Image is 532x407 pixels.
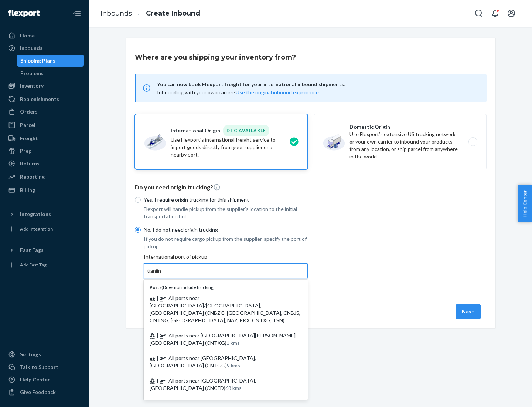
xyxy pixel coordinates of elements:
[20,82,44,90] div: Inventory
[135,183,487,192] p: Do you need origin trucking?
[20,95,59,103] div: Replenishments
[20,226,53,232] div: Add Integration
[4,145,84,157] a: Prep
[157,80,478,89] span: You can now book Flexport freight for your international inbound shipments!
[150,355,256,369] span: All ports near [GEOGRAPHIC_DATA], [GEOGRAPHIC_DATA] (CNTGG)
[20,108,38,115] div: Orders
[20,186,35,194] div: Billing
[20,388,56,396] div: Give Feedback
[20,351,41,358] div: Settings
[147,267,162,275] input: Ports(Does not include trucking) | All ports near [GEOGRAPHIC_DATA]/[GEOGRAPHIC_DATA], [GEOGRAPHI...
[20,211,51,218] div: Integrations
[4,386,84,398] button: Give Feedback
[236,89,320,96] button: Use the original inbound experience.
[20,262,47,268] div: Add Fast Tag
[20,147,31,155] div: Prep
[17,67,85,79] a: Problems
[4,349,84,360] a: Settings
[504,6,519,21] button: Open account menu
[69,6,84,21] button: Close Navigation
[4,80,84,92] a: Inventory
[8,10,40,17] img: Flexport logo
[20,70,44,77] div: Problems
[4,223,84,235] a: Add Integration
[4,93,84,105] a: Replenishments
[4,132,84,144] a: Freight
[4,244,84,256] button: Fast Tags
[4,208,84,220] button: Integrations
[144,205,308,220] p: Flexport will handle pickup from the supplier's location to the initial transportation hub.
[17,55,85,67] a: Shipping Plans
[20,57,55,64] div: Shipping Plans
[157,332,158,339] span: |
[150,285,215,290] span: ( Does not include trucking )
[227,362,240,369] span: 9 kms
[488,6,502,21] button: Open notifications
[150,332,297,346] span: All ports near [GEOGRAPHIC_DATA][PERSON_NAME], [GEOGRAPHIC_DATA] (CNTXG)
[157,377,158,384] span: |
[135,197,141,203] input: Yes, I require origin trucking for this shipment
[20,160,40,167] div: Returns
[20,121,35,129] div: Parcel
[135,53,296,62] h3: Where are you shipping your inventory from?
[157,295,158,301] span: |
[20,135,38,142] div: Freight
[456,304,481,319] button: Next
[135,227,141,233] input: No, I do not need origin trucking
[4,158,84,169] a: Returns
[20,376,50,383] div: Help Center
[150,377,256,391] span: All ports near [GEOGRAPHIC_DATA], [GEOGRAPHIC_DATA] (CNCFD)
[518,185,532,222] button: Help Center
[144,226,308,233] p: No, I do not need origin trucking
[4,361,84,373] a: Talk to Support
[157,89,320,95] span: Inbounding with your own carrier?
[4,184,84,196] a: Billing
[4,374,84,386] a: Help Center
[20,32,35,39] div: Home
[4,171,84,183] a: Reporting
[20,363,58,371] div: Talk to Support
[471,6,486,21] button: Open Search Box
[150,285,161,290] b: Ports
[95,3,206,24] ol: breadcrumbs
[4,119,84,131] a: Parcel
[226,340,240,346] span: 1 kms
[20,44,42,52] div: Inbounds
[4,30,84,41] a: Home
[144,253,308,278] div: International port of pickup
[146,9,200,17] a: Create Inbound
[144,196,308,203] p: Yes, I require origin trucking for this shipment
[100,9,132,17] a: Inbounds
[157,355,158,361] span: |
[20,246,44,254] div: Fast Tags
[20,173,45,181] div: Reporting
[144,235,308,250] p: If you do not require cargo pickup from the supplier, specify the port of pickup.
[150,295,300,323] span: All ports near [GEOGRAPHIC_DATA]/[GEOGRAPHIC_DATA], [GEOGRAPHIC_DATA] (CNBZG, [GEOGRAPHIC_DATA], ...
[225,385,242,391] span: 68 kms
[4,42,84,54] a: Inbounds
[4,106,84,118] a: Orders
[4,259,84,271] a: Add Fast Tag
